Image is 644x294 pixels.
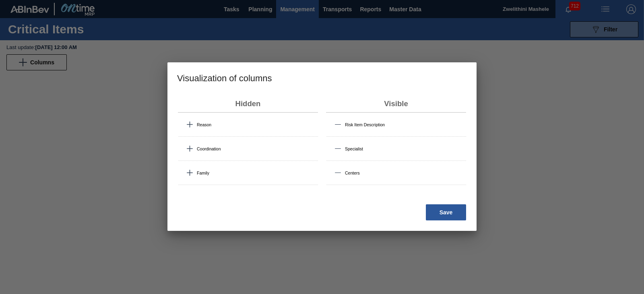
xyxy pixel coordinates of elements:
[167,62,477,93] h3: Visualization of columns
[335,170,341,176] img: Desvincular
[187,146,193,152] img: Vincular
[197,122,211,127] span: Reason
[186,145,194,152] button: add-icon
[335,121,341,127] img: Desvincular
[187,170,193,176] img: Vincular
[335,146,341,152] img: Desvincular
[186,121,194,128] button: add-icon
[235,99,261,108] strong: Hidden
[187,121,193,127] img: Vincular
[345,122,385,127] span: Risk Item Description
[426,204,466,220] button: Save
[334,121,342,128] button: remove-icon
[334,145,342,152] button: remove-icon
[345,171,360,175] span: Centers
[186,169,194,177] button: add-icon
[197,171,209,175] span: Family
[197,146,221,151] span: Coordination
[345,146,363,151] span: Specialist
[384,99,408,108] strong: Visible
[334,169,342,177] button: remove-icon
